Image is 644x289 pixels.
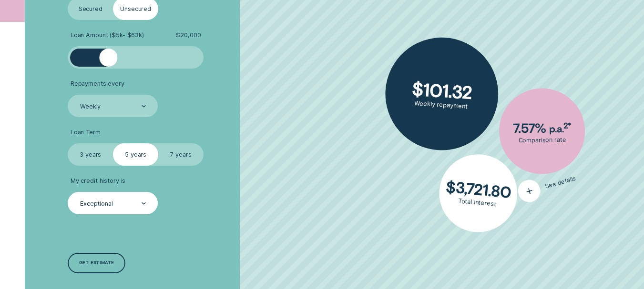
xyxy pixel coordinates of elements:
span: $ 20,000 [176,31,201,39]
label: 7 years [158,143,204,166]
label: 5 years [113,143,158,166]
div: Weekly [80,103,101,110]
span: My credit history is [71,177,125,185]
span: Loan Term [71,129,101,136]
span: Repayments every [71,80,124,88]
span: Loan Amount ( $5k - $63k ) [71,31,144,39]
a: Get estimate [68,253,125,273]
span: See details [544,175,577,190]
label: 3 years [68,143,113,166]
button: See details [516,168,579,205]
div: Exceptional [80,200,113,208]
